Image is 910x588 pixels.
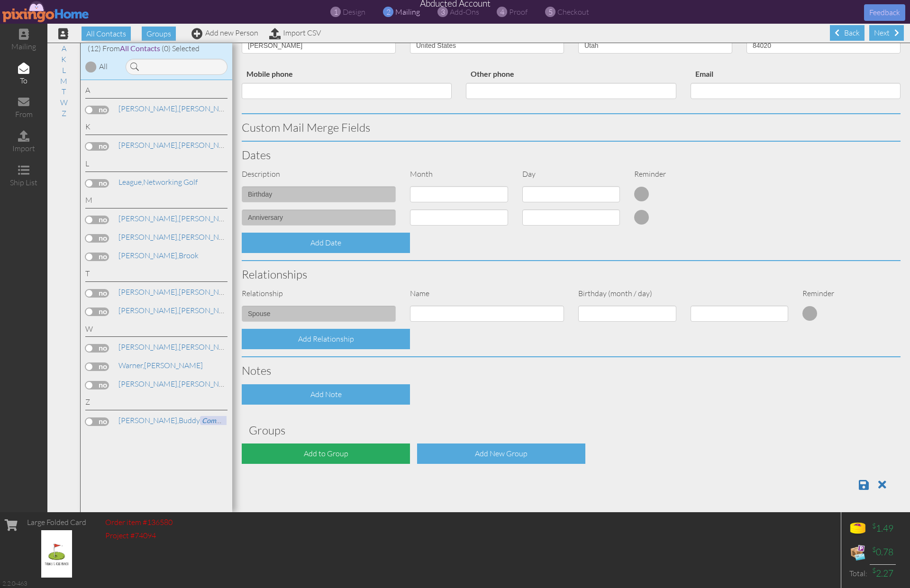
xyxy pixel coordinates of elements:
[846,564,870,582] td: Total:
[85,324,227,337] div: W
[118,251,179,260] span: [PERSON_NAME],
[118,416,179,425] span: [PERSON_NAME],
[509,7,528,17] span: proof
[269,28,321,37] a: Import CSV
[235,169,403,180] div: Description
[872,566,876,574] sup: $
[200,416,294,425] span: Commercial Funding Partners
[118,341,238,353] a: [PERSON_NAME]
[242,149,901,161] h3: Dates
[118,287,179,297] span: [PERSON_NAME],
[869,25,904,41] div: Next
[795,288,851,299] div: Reminder
[242,268,901,280] h3: Relationships
[571,288,795,299] div: Birthday (month / day)
[848,519,867,538] img: points-icon.png
[118,286,238,298] a: [PERSON_NAME]
[872,522,876,530] sup: $
[82,27,131,41] span: All Contacts
[242,443,410,464] div: Add to Group
[55,75,72,87] a: M
[85,397,227,410] div: Z
[417,443,585,464] div: Add New Group
[2,579,27,588] div: 2.2.0-463
[242,306,396,322] input: (e.g. Friend, Daughter)
[242,329,410,349] div: Add Relationship
[403,288,571,299] div: Name
[864,4,905,21] button: Feedback
[57,43,71,54] a: A
[500,7,504,18] span: 4
[118,379,179,389] span: [PERSON_NAME],
[450,7,479,17] span: add-ons
[118,306,179,315] span: [PERSON_NAME],
[557,7,589,17] span: checkout
[118,103,238,114] a: [PERSON_NAME]
[118,214,179,223] span: [PERSON_NAME],
[118,361,144,370] span: Warner,
[105,517,173,528] div: Order item #136580
[242,233,410,253] div: Add Date
[56,54,71,65] a: K
[118,177,143,187] span: League,
[57,108,71,119] a: Z
[118,213,238,224] a: [PERSON_NAME]
[548,7,553,18] span: 5
[249,424,893,436] h3: Groups
[848,543,867,562] img: expense-icon.png
[118,378,238,389] a: [PERSON_NAME]
[118,360,204,371] a: [PERSON_NAME]
[41,530,72,578] img: 134936-1-1755811866837-c64c239ac6f38307-qa.jpg
[105,530,173,541] div: Project #74094
[627,169,739,180] div: Reminder
[120,44,160,53] span: All Contacts
[81,43,232,54] div: (12) From
[118,139,238,151] a: [PERSON_NAME]
[691,68,718,81] label: Email
[118,250,200,261] a: Brook
[118,176,199,188] a: Networking Golf
[57,64,71,76] a: L
[2,1,90,22] img: pixingo logo
[85,121,227,135] div: K
[85,158,227,172] div: L
[242,364,901,377] h3: Notes
[334,7,338,18] span: 1
[870,517,896,541] td: 1.49
[118,104,179,113] span: [PERSON_NAME],
[142,27,176,41] span: Groups
[118,140,179,150] span: [PERSON_NAME],
[85,268,227,282] div: T
[395,7,420,17] span: mailing
[99,61,108,72] div: All
[830,25,864,41] div: Back
[85,195,227,208] div: M
[403,169,515,180] div: Month
[57,86,71,97] a: T
[441,7,445,18] span: 3
[191,28,258,37] a: Add new Person
[870,564,896,582] td: 2.27
[118,232,179,242] span: [PERSON_NAME],
[343,7,365,17] span: design
[242,68,298,81] label: Mobile phone
[870,541,896,564] td: 0.78
[872,545,876,553] sup: $
[242,384,410,405] div: Add Note
[118,305,314,316] a: [PERSON_NAME]
[515,169,628,180] div: Day
[85,85,227,99] div: A
[235,288,403,299] div: Relationship
[386,7,391,18] span: 2
[242,121,901,134] h3: Custom Mail Merge Fields
[118,342,179,352] span: [PERSON_NAME],
[162,44,200,53] span: (0) Selected
[118,231,238,243] a: [PERSON_NAME]
[118,415,295,426] a: Buddy
[55,97,73,108] a: W
[27,517,86,528] div: Large Folded Card
[466,68,519,81] label: Other phone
